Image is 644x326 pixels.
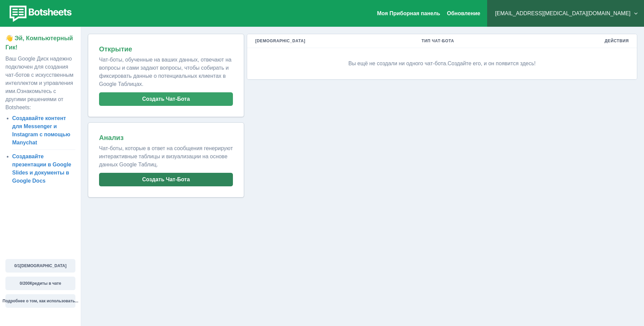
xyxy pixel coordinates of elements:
button: Подробнее о том, как использовать... [5,294,75,308]
ya-tr-span: Создайте его, и он появится здесь! [448,61,536,66]
a: Создавайте контент для Messenger и Instagram с помощью Manychat [12,115,70,145]
ya-tr-span: Чат-боты, которые в ответ на сообщения генерируют интерактивные таблицы и визуализации на основе ... [99,145,233,167]
ya-tr-span: Подробнее о том, как использовать... [3,299,78,303]
ya-tr-span: Создать Чат-Бота [142,96,190,102]
ya-tr-span: Тип Чат-Бота [422,39,454,43]
ya-tr-span: 0 [14,263,17,268]
img: botsheets-logo.png [5,4,74,23]
ya-tr-span: / [22,281,23,286]
a: Создавайте презентации в Google Slides и документы в Google Docs [12,154,71,184]
button: 0/200Кредиты в чате [5,277,75,290]
ya-tr-span: [DEMOGRAPHIC_DATA] [20,263,67,268]
a: Моя Приборная панель [377,10,440,16]
ya-tr-span: Действия [604,39,629,43]
ya-tr-span: 200 [23,281,30,286]
button: [EMAIL_ADDRESS][MEDICAL_DATA][DOMAIN_NAME] [493,7,639,20]
ya-tr-span: 0 [20,281,22,286]
ya-tr-span: Вы ещё не создали ни одного чат-бота. [348,61,447,66]
ya-tr-span: Анализ [99,134,124,141]
ya-tr-span: 1 [18,263,20,268]
ya-tr-span: Обновление [447,10,480,16]
button: 0/1[DEMOGRAPHIC_DATA] [5,259,75,273]
ya-tr-span: Кредиты в чате [30,281,61,286]
ya-tr-span: Ознакомьтесь с другими решениями от Botsheets: [5,88,63,110]
button: Создать Чат-Бота [99,173,233,186]
ya-tr-span: / [17,263,18,268]
ya-tr-span: Открытие [99,45,132,53]
button: Создать Чат-Бота [99,92,233,106]
ya-tr-span: 👋 Эй, Компьютерный Гик! [5,35,73,51]
ya-tr-span: [DEMOGRAPHIC_DATA] [255,39,305,43]
ya-tr-span: Чат-боты, обученные на ваших данных, отвечают на вопросы и сами задают вопросы, чтобы собирать и ... [99,57,232,87]
ya-tr-span: Ваш Google Диск надежно подключен для создания чат-ботов с искусственным интеллектом и управления... [5,56,73,94]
